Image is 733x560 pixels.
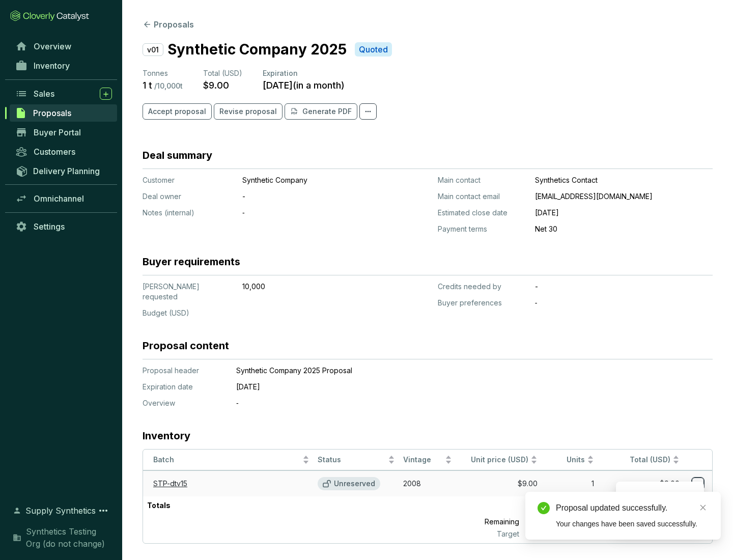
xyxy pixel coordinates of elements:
div: Proposal updated successfully. [556,502,709,514]
span: Inventory [34,61,70,71]
span: Settings [34,221,65,232]
button: Revise proposal [214,103,283,120]
p: - [535,282,713,292]
a: Close [697,502,709,513]
a: Settings [10,218,117,235]
span: Sales [34,89,54,99]
p: Notes (internal) [143,208,234,218]
a: Buyer Portal [10,124,117,141]
a: Sales [10,85,117,102]
span: Total (USD) [630,455,670,464]
span: Accept proposal [148,106,206,117]
p: $9.00 [203,79,229,91]
th: Status [314,450,399,470]
span: Total (USD) [203,69,242,77]
p: Reserve credits [638,491,694,501]
a: Inventory [10,57,117,74]
p: Net 30 [535,224,713,234]
p: Synthetics Contact [535,175,713,185]
p: Tonnes [143,68,183,78]
p: ‐ [236,398,664,408]
p: Credits needed by [438,282,527,292]
a: Delivery Planning [10,162,117,179]
p: Main contact email [438,191,527,202]
button: Generate PDF [285,103,357,120]
p: Remaining [439,515,523,529]
h3: Proposal content [143,339,229,353]
span: Buyer Portal [34,127,81,137]
a: Proposals [10,104,117,122]
h3: Deal summary [143,148,212,162]
button: Proposals [143,18,194,31]
p: Deal owner [143,191,234,202]
th: Vintage [399,450,456,470]
p: Synthetic Company 2025 [167,39,347,60]
span: check-circle [538,502,550,514]
div: Your changes have been saved successfully. [556,518,709,529]
a: Omnichannel [10,190,117,207]
span: Vintage [403,455,443,465]
p: 1 t [143,79,152,91]
span: Batch [153,455,300,465]
span: Status [318,455,386,465]
p: ‐ [242,208,380,218]
p: [EMAIL_ADDRESS][DOMAIN_NAME] [535,191,713,202]
p: Quoted [359,44,388,55]
span: Customers [34,147,75,157]
p: [DATE] [236,382,664,392]
p: [PERSON_NAME] requested [143,282,234,302]
th: Units [542,450,599,470]
p: Customer [143,175,234,185]
p: Buyer preferences [438,298,527,308]
p: 10,000 [242,282,380,292]
p: v01 [143,43,163,56]
span: close [699,504,707,511]
p: [DATE] ( in a month ) [263,79,345,91]
p: Expiration date [143,382,224,392]
span: Unit price (USD) [471,455,528,464]
p: 10,000 t [523,529,598,539]
a: Customers [10,143,117,160]
span: Overview [34,41,71,51]
p: Expiration [263,68,345,78]
p: - [242,191,380,202]
p: Synthetic Company 2025 Proposal [236,366,664,376]
p: Overview [143,398,224,408]
span: Proposals [33,108,71,118]
th: Batch [143,450,314,470]
span: Units [546,455,585,465]
span: Omnichannel [34,193,84,204]
h3: Buyer requirements [143,255,240,269]
span: Delivery Planning [33,166,100,176]
p: Synthetic Company [242,175,380,185]
p: 1 t [523,496,598,515]
td: 2008 [399,470,456,496]
p: Proposal header [143,366,224,376]
button: Accept proposal [143,103,212,120]
td: $9.00 [598,470,684,496]
span: Synthetics Testing Org (do not change) [26,525,112,550]
p: 9,999 t [523,515,598,529]
p: Generate PDF [302,106,352,117]
td: 1 [542,470,599,496]
p: Estimated close date [438,208,527,218]
a: Overview [10,38,117,55]
td: $9.00 [456,470,542,496]
span: Budget (USD) [143,309,189,317]
p: / 10,000 t [154,81,183,91]
p: Main contact [438,175,527,185]
span: Revise proposal [219,106,277,117]
p: Unreserved [334,479,375,488]
p: Target [439,529,523,539]
p: Totals [143,496,175,515]
a: STP-dtv15 [153,479,187,488]
p: Payment terms [438,224,527,234]
span: Supply Synthetics [25,505,96,517]
p: [DATE] [535,208,713,218]
h3: Inventory [143,429,190,443]
p: ‐ [535,298,713,308]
